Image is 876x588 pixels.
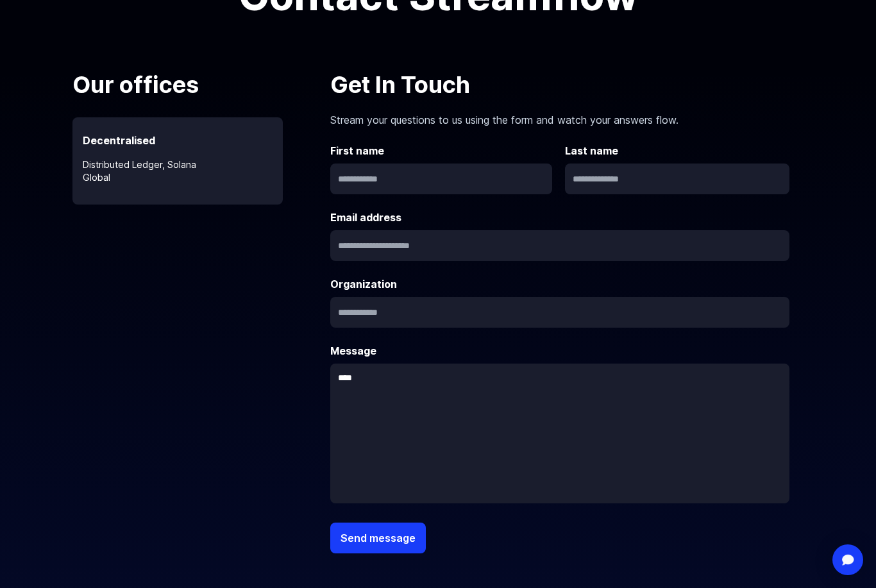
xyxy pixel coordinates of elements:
label: Last name [565,143,789,158]
p: Stream your questions to us using the form and watch your answers flow. [330,102,789,128]
label: Message [330,343,789,358]
p: Distributed Ledger, Solana Global [72,148,283,184]
p: Our offices [72,67,316,102]
label: Organization [330,276,789,292]
div: Open Intercom Messenger [832,544,863,575]
label: First name [330,143,555,158]
label: Email address [330,210,789,225]
p: Decentralised [72,117,283,148]
button: Send message [330,523,426,553]
p: Get In Touch [330,67,789,102]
